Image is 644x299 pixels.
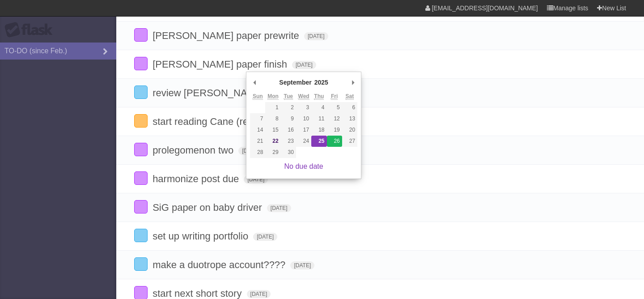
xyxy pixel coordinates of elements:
label: Done [134,57,148,70]
button: 2 [281,102,296,113]
button: 28 [250,147,265,158]
div: September [278,76,313,89]
button: 22 [265,136,280,147]
span: [PERSON_NAME] paper prewrite [153,30,301,41]
button: 23 [281,136,296,147]
button: 12 [327,113,342,124]
abbr: Wednesday [298,93,309,100]
button: 3 [296,102,311,113]
button: 15 [265,124,280,136]
button: 11 [311,113,326,124]
button: 16 [281,124,296,136]
span: [DATE] [253,233,277,241]
abbr: Monday [267,93,279,100]
span: [DATE] [304,32,328,40]
label: Done [134,229,148,242]
button: 26 [327,136,342,147]
span: [DATE] [247,290,271,298]
button: 24 [296,136,311,147]
button: 21 [250,136,265,147]
span: [DATE] [238,147,263,155]
button: 29 [265,147,280,158]
abbr: Sunday [253,93,263,100]
span: prolegomenon two [153,145,236,156]
button: 30 [281,147,296,158]
button: 18 [311,124,326,136]
button: 4 [311,102,326,113]
button: 5 [327,102,342,113]
button: 1 [265,102,280,113]
label: Done [134,143,148,156]
button: 10 [296,113,311,124]
button: 7 [250,113,265,124]
button: 19 [327,124,342,136]
div: 2025 [313,76,330,89]
button: 17 [296,124,311,136]
button: 13 [342,113,357,124]
abbr: Saturday [346,93,354,100]
span: harmonize post due [153,173,241,184]
span: [PERSON_NAME] paper finish [153,59,289,70]
abbr: Friday [331,93,338,100]
button: 9 [281,113,296,124]
span: make a duotrope account???? [153,259,288,270]
button: Previous Month [250,76,259,89]
label: Done [134,28,148,42]
div: Flask [4,22,58,38]
label: Done [134,171,148,185]
button: 14 [250,124,265,136]
abbr: Thursday [314,93,324,100]
button: 27 [342,136,357,147]
span: [DATE] [292,61,316,69]
abbr: Tuesday [284,93,293,100]
button: 6 [342,102,357,113]
span: SiG paper on baby driver [153,202,264,213]
button: 8 [265,113,280,124]
a: No due date [284,162,323,170]
label: Done [134,85,148,99]
span: review [PERSON_NAME]'s paper [153,87,301,98]
button: 20 [342,124,357,136]
button: Next Month [348,76,357,89]
span: start next short story [153,288,244,299]
span: [DATE] [267,204,291,212]
span: [DATE] [244,175,268,184]
label: Done [134,114,148,128]
span: start reading Cane (read all if possible) [153,116,324,127]
span: set up writing portfolio [153,231,250,242]
span: [DATE] [290,261,314,269]
button: 25 [311,136,326,147]
label: Done [134,257,148,271]
label: Done [134,200,148,214]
